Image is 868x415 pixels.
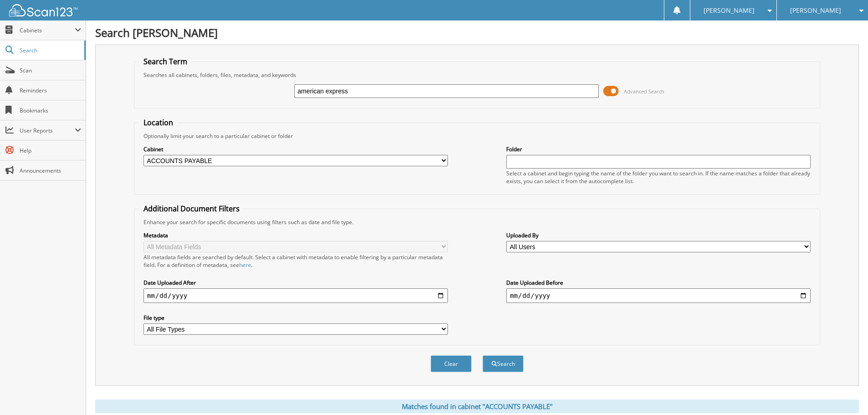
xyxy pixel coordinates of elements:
[20,107,81,114] span: Bookmarks
[20,147,81,154] span: Help
[624,88,664,95] span: Advanced Search
[239,261,251,269] a: here
[20,87,81,94] span: Reminders
[483,355,524,372] button: Search
[20,167,81,174] span: Announcements
[704,8,755,13] span: [PERSON_NAME]
[139,204,244,214] legend: Additional Document Filters
[506,145,811,153] label: Folder
[144,314,448,322] label: File type
[9,4,77,16] img: scan123-logo-white.svg
[144,231,448,239] label: Metadata
[139,56,192,67] legend: Search Term
[144,288,448,303] input: start
[20,46,80,54] span: Search
[139,132,815,140] div: Optionally limit your search to a particular cabinet or folder
[95,25,859,40] h1: Search [PERSON_NAME]
[20,127,75,134] span: User Reports
[144,145,448,153] label: Cabinet
[139,71,815,79] div: Searches all cabinets, folders, files, metadata, and keywords
[506,288,811,303] input: end
[790,8,841,13] span: [PERSON_NAME]
[506,231,811,239] label: Uploaded By
[139,118,178,128] legend: Location
[144,279,448,287] label: Date Uploaded After
[139,218,815,226] div: Enhance your search for specific documents using filters such as date and file type.
[20,26,75,34] span: Cabinets
[20,67,81,74] span: Scan
[95,400,859,413] div: Matches found in cabinet "ACCOUNTS PAYABLE"
[431,355,472,372] button: Clear
[506,279,811,287] label: Date Uploaded Before
[506,169,811,185] div: Select a cabinet and begin typing the name of the folder you want to search in. If the name match...
[144,253,448,269] div: All metadata fields are searched by default. Select a cabinet with metadata to enable filtering b...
